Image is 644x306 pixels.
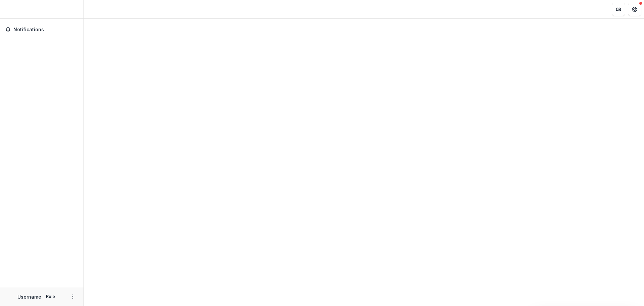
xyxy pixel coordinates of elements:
[44,294,57,300] p: Role
[612,3,625,16] button: Partners
[17,293,41,300] p: Username
[69,293,77,301] button: More
[628,3,641,16] button: Get Help
[3,24,81,35] button: Notifications
[13,27,78,33] span: Notifications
